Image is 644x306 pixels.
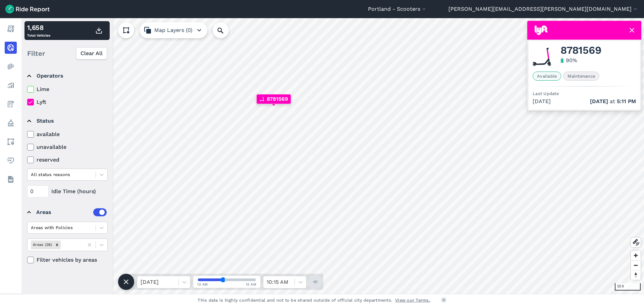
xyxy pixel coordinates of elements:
summary: Status [27,112,107,130]
button: Reset bearing to north [631,270,641,280]
button: [PERSON_NAME][EMAIL_ADDRESS][PERSON_NAME][DOMAIN_NAME] [448,5,639,13]
div: Areas [36,208,107,216]
label: Lyft [27,98,108,106]
span: at [590,97,636,105]
img: Lyft [535,26,547,35]
a: Areas [5,136,17,148]
a: Heatmaps [5,60,17,73]
a: Realtime [5,42,17,54]
div: Total Vehicles [27,23,50,39]
span: Last Update [533,91,559,96]
a: Report [5,23,17,35]
span: 12 AM [197,282,208,287]
div: Idle Time (hours) [27,185,108,198]
label: available [27,130,108,138]
span: 5:11 PM [617,98,636,104]
img: Ride Report [5,5,50,13]
button: Portland - Scooters [368,5,427,13]
label: reserved [27,156,108,164]
label: Filter vehicles by areas [27,256,108,264]
img: Lyft scooter [533,48,551,66]
button: Map Layers (0) [140,22,207,38]
summary: Areas [27,203,107,222]
a: Fees [5,98,17,110]
div: 50 ft [615,283,641,291]
span: [DATE] [590,98,608,104]
div: Filter [24,43,110,64]
button: Zoom in [631,251,641,260]
a: View our Terms. [395,297,430,303]
summary: Operators [27,67,107,85]
span: Available [533,72,561,81]
span: Clear All [80,49,103,57]
button: Zoom out [631,260,641,270]
div: [DATE] [533,97,636,105]
span: 12 AM [246,282,257,287]
canvas: Map [21,18,644,294]
a: Analyze [5,79,17,91]
label: Lime [27,85,108,93]
div: 90 % [566,56,577,64]
div: Areas (28) [31,241,53,249]
span: 8781569 [267,95,288,103]
span: Maintenance [563,72,599,81]
div: 1,658 [27,23,50,33]
span: 8781569 [560,46,601,54]
label: unavailable [27,143,108,151]
input: Search Location or Vehicles [213,22,239,38]
a: Health [5,155,17,167]
button: Clear All [76,47,107,59]
a: Datasets [5,173,17,185]
a: Policy [5,117,17,129]
div: Remove Areas (28) [53,241,61,249]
